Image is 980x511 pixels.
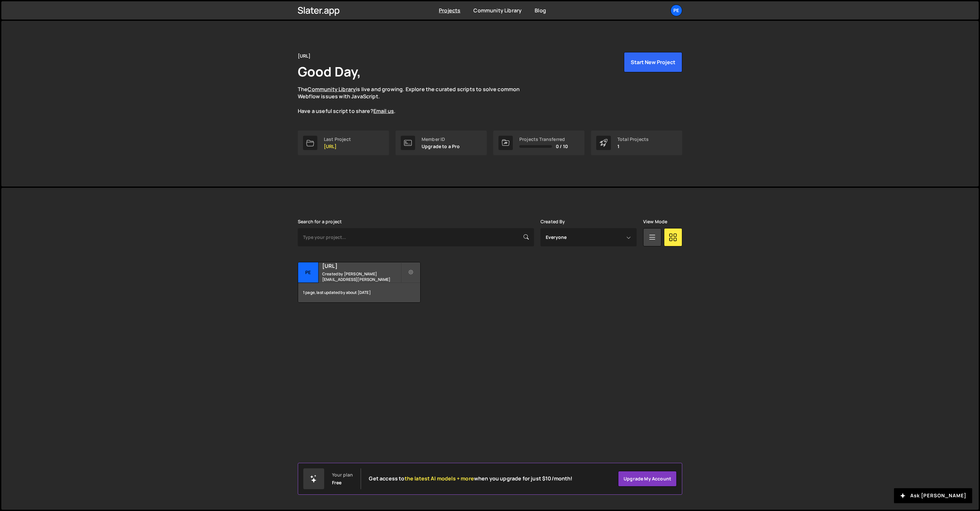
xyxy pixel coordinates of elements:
[373,107,394,115] a: Email us
[298,131,389,155] a: Last Project [URL]
[405,475,474,482] span: the latest AI models + more
[322,262,401,269] h2: [URL]
[298,52,310,60] div: [URL]
[322,271,401,282] small: Created by [PERSON_NAME][EMAIL_ADDRESS][PERSON_NAME]
[332,472,353,477] div: Your plan
[298,219,342,224] label: Search for a project
[670,5,682,16] a: Pe
[332,480,342,485] div: Free
[624,52,682,72] button: Start New Project
[643,219,667,224] label: View Mode
[324,144,351,149] p: [URL]
[617,144,649,149] p: 1
[298,86,532,115] p: The is live and growing. Explore the curated scripts to solve common Webflow issues with JavaScri...
[298,262,421,303] a: Pe [URL] Created by [PERSON_NAME][EMAIL_ADDRESS][PERSON_NAME] 1 page, last updated by about [DATE]
[298,62,361,80] h1: Good Day,
[473,7,522,14] a: Community Library
[618,471,677,487] a: Upgrade my account
[422,137,460,142] div: Member ID
[369,476,572,482] h2: Get access to when you upgrade for just $10/month!
[298,283,420,302] div: 1 page, last updated by about [DATE]
[422,144,460,149] p: Upgrade to a Pro
[540,219,565,224] label: Created By
[535,7,546,14] a: Blog
[324,137,351,142] div: Last Project
[298,262,319,283] div: Pe
[298,228,534,246] input: Type your project...
[894,488,972,503] button: Ask [PERSON_NAME]
[617,137,649,142] div: Total Projects
[519,137,568,142] div: Projects Transferred
[308,86,356,93] a: Community Library
[439,7,460,14] a: Projects
[556,144,568,149] span: 0 / 10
